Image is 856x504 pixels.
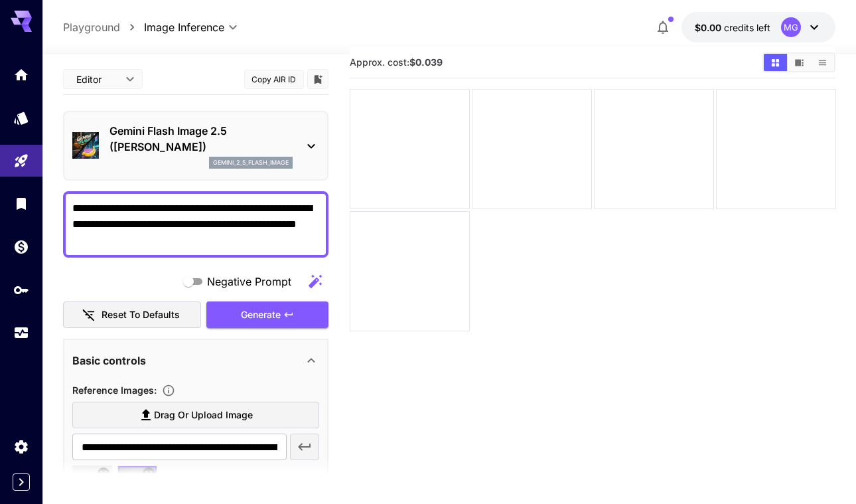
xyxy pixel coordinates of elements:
span: Negative Prompt [207,274,291,290]
div: Home [13,66,29,83]
div: API Keys [13,282,29,298]
button: Show media in video view [788,54,811,71]
span: Image Inference [144,19,224,35]
button: Show media in list view [811,54,834,71]
b: $0.039 [409,56,443,68]
button: Copy AIR ID [244,70,304,89]
button: Show media in grid view [764,54,787,71]
button: Generate [206,301,328,329]
span: Approx. cost: [350,56,443,68]
span: Reference Images : [72,384,157,396]
label: Drag or upload image [72,402,319,429]
div: Wallet [13,238,29,255]
div: MG [781,17,801,37]
button: Reset to defaults [63,301,201,329]
p: Basic controls [72,353,146,369]
span: credits left [724,22,770,33]
div: Library [13,195,29,212]
p: gemini_2_5_flash_image [213,158,289,167]
span: Editor [76,72,117,86]
p: Gemini Flash Image 2.5 ([PERSON_NAME]) [109,123,293,155]
div: Playground [13,153,29,169]
div: Show media in grid viewShow media in video viewShow media in list view [762,52,835,72]
button: Upload a reference image to guide the result. This is needed for Image-to-Image or Inpainting. Su... [157,384,180,397]
nav: breadcrumb [63,19,144,35]
button: Expand sidebar [13,473,30,491]
span: Drag or upload image [154,407,253,424]
span: $0.00 [695,22,724,33]
span: Generate [241,307,281,323]
div: Models [13,110,29,126]
div: Basic controls [72,345,319,377]
a: Playground [63,19,120,35]
button: Add to library [312,71,324,87]
button: $0.00MG [681,12,835,42]
div: Gemini Flash Image 2.5 ([PERSON_NAME])gemini_2_5_flash_image [72,118,319,174]
div: Settings [13,438,29,455]
div: Usage [13,325,29,341]
div: $0.00 [695,21,770,35]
